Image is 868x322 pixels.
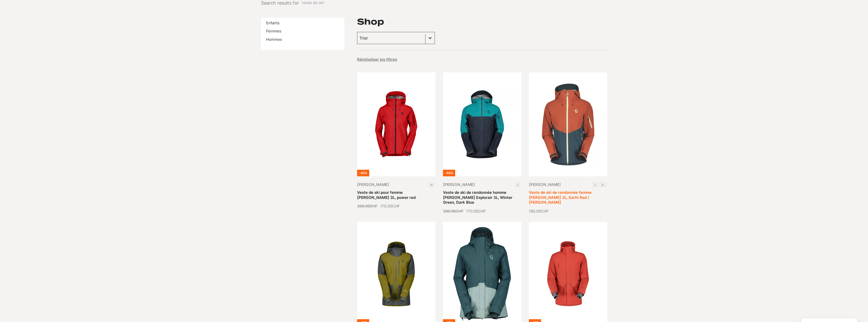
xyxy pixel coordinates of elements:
a: Veste de ski pour femme [PERSON_NAME] 3L, power red [357,190,416,200]
a: Veste de ski de randonnée femme [PERSON_NAME] 3L, Earth Red / [PERSON_NAME] [529,190,592,205]
a: Femmes [266,29,281,33]
a: Enfants [266,21,280,25]
a: Hommes [266,37,282,42]
input: Trier [359,35,423,41]
a: Veste de ski de randonnée homme [PERSON_NAME] Explorair 3L, Winter Green, Dark Blue [443,190,512,205]
button: Réinitialiser les filtres [357,57,397,62]
button: Basculer la liste [426,32,435,44]
h1: Shop [357,18,384,26]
